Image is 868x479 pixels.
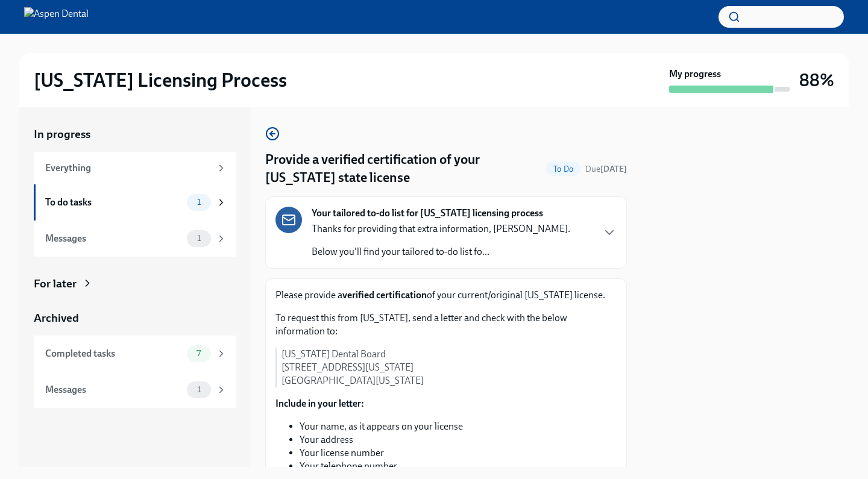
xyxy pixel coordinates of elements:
p: Thanks for providing that extra information, [PERSON_NAME]. [312,222,570,236]
h4: Provide a verified certification of your [US_STATE] state license [265,151,541,187]
span: 1 [190,198,208,207]
a: In progress [34,127,236,142]
span: September 13th, 2025 09:00 [585,163,627,175]
div: Everything [45,161,211,175]
p: To request this from [US_STATE], send a letter and check with the below information to: [275,312,617,338]
h3: 88% [799,69,834,91]
strong: Your tailored to-do list for [US_STATE] licensing process [312,207,543,220]
div: Completed tasks [45,347,182,360]
strong: [DATE] [600,164,627,174]
p: [US_STATE] Dental Board [STREET_ADDRESS][US_STATE] [GEOGRAPHIC_DATA][US_STATE] [281,348,617,387]
div: To do tasks [45,196,182,209]
a: Messages1 [34,372,236,408]
strong: My progress [669,67,721,81]
a: For later [34,276,236,292]
p: Below you'll find your tailored to-do list fo... [312,245,570,258]
p: Please provide a of your current/original [US_STATE] license. [275,289,617,302]
li: Your address [300,433,617,446]
a: To do tasks1 [34,184,236,221]
li: Your license number [300,446,617,460]
li: Your name, as it appears on your license [300,420,617,433]
div: Messages [45,383,182,396]
a: Archived [34,310,236,326]
span: 1 [190,234,208,243]
a: Completed tasks7 [34,336,236,372]
span: To Do [546,164,580,174]
span: 7 [189,349,208,358]
span: Due [585,164,627,174]
strong: verified certification [342,289,427,301]
div: For later [34,276,77,292]
span: 1 [190,385,208,394]
li: Your telephone number [300,460,617,473]
div: Messages [45,232,182,245]
strong: Include in your letter: [275,398,364,409]
a: Messages1 [34,221,236,257]
img: Aspen Dental [24,7,89,27]
h2: [US_STATE] Licensing Process [34,68,287,92]
a: Everything [34,152,236,184]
